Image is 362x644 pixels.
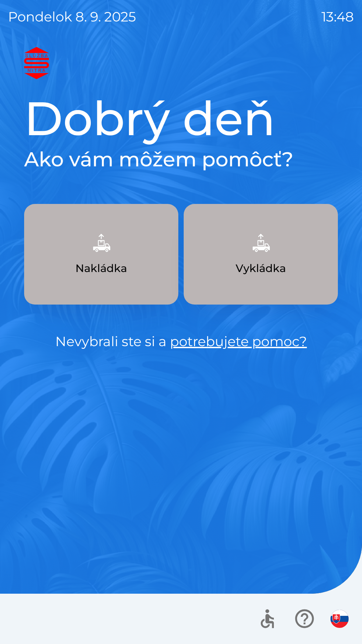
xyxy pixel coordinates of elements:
p: 13:48 [321,7,354,27]
button: Nakládka [24,204,178,305]
h2: Ako vám môžem pomôcť? [24,147,338,172]
p: Vykládka [236,260,286,276]
p: Nakládka [75,260,127,276]
p: pondelok 8. 9. 2025 [8,7,136,27]
button: Vykládka [184,204,338,305]
img: sk flag [330,610,349,628]
a: potrebujete pomoc? [170,333,307,350]
p: Nevybrali ste si a [24,331,338,352]
img: 9957f61b-5a77-4cda-b04a-829d24c9f37e.png [86,228,116,258]
img: 6e47bb1a-0e3d-42fb-b293-4c1d94981b35.png [246,228,276,258]
img: Logo [24,47,338,79]
h1: Dobrý deň [24,90,338,147]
